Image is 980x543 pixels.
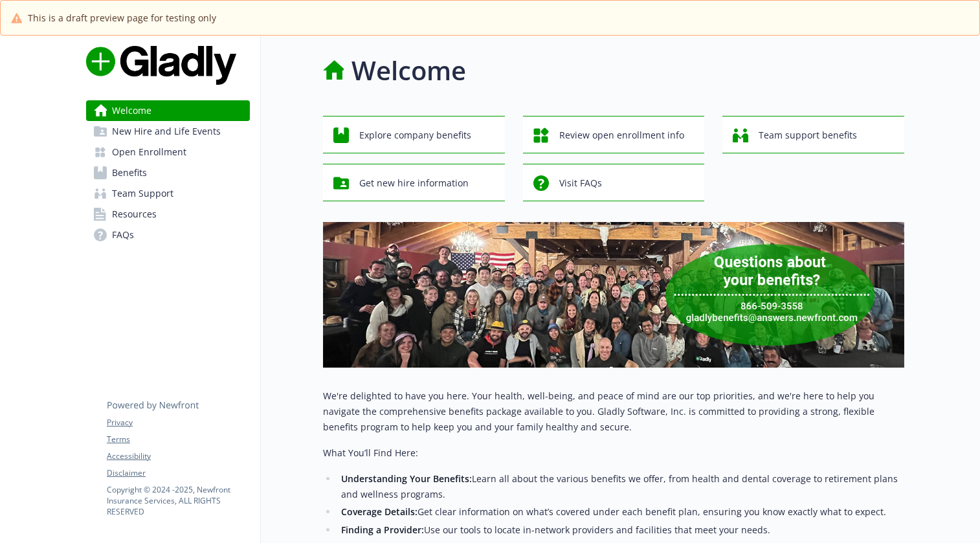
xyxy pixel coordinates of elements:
[28,11,216,25] span: This is a draft preview page for testing only
[107,450,249,462] a: Accessibility
[559,123,684,148] span: Review open enrollment info
[112,142,186,162] span: Open Enrollment
[86,204,250,225] a: Resources
[323,116,505,153] button: Explore company benefits
[337,471,904,502] li: Learn all about the various benefits we offer, from health and dental coverage to retirement plan...
[323,222,904,368] img: overview page banner
[341,524,424,536] strong: Finding a Provider:
[351,51,466,90] h1: Welcome
[86,225,250,245] a: FAQs
[86,121,250,142] a: New Hire and Life Events
[112,100,151,121] span: Welcome
[323,388,904,435] p: We're delighted to have you here. Your health, well-being, and peace of mind are our top prioriti...
[722,116,904,153] button: Team support benefits
[86,100,250,121] a: Welcome
[112,204,157,225] span: Resources
[86,183,250,204] a: Team Support
[359,171,469,195] span: Get new hire information
[112,162,147,183] span: Benefits
[112,121,221,142] span: New Hire and Life Events
[359,123,471,148] span: Explore company benefits
[107,434,249,445] a: Terms
[523,164,705,201] button: Visit FAQs
[112,183,173,204] span: Team Support
[107,467,249,479] a: Disclaimer
[341,472,472,485] strong: Understanding Your Benefits:
[759,123,857,148] span: Team support benefits
[107,417,249,428] a: Privacy
[86,142,250,162] a: Open Enrollment
[337,522,904,538] li: Use our tools to locate in-network providers and facilities that meet your needs.
[112,225,134,245] span: FAQs
[323,445,904,461] p: What You’ll Find Here:
[337,504,904,520] li: Get clear information on what’s covered under each benefit plan, ensuring you know exactly what t...
[323,164,505,201] button: Get new hire information
[559,171,602,195] span: Visit FAQs
[107,484,249,517] p: Copyright © 2024 - 2025 , Newfront Insurance Services, ALL RIGHTS RESERVED
[341,505,418,518] strong: Coverage Details:
[86,162,250,183] a: Benefits
[523,116,705,153] button: Review open enrollment info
